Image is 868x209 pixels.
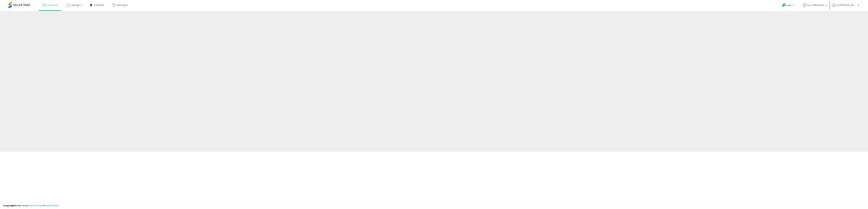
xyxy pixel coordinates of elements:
[832,3,859,11] a: Hi [PERSON_NAME]
[807,3,824,7] span: Buy Refreshed
[47,3,58,7] span: Overview
[787,4,792,7] span: Help
[94,3,104,7] span: DataHub
[836,3,857,7] span: Hi [PERSON_NAME]
[779,1,797,11] a: Help
[782,3,786,7] i: Get Help
[71,3,80,7] span: Listings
